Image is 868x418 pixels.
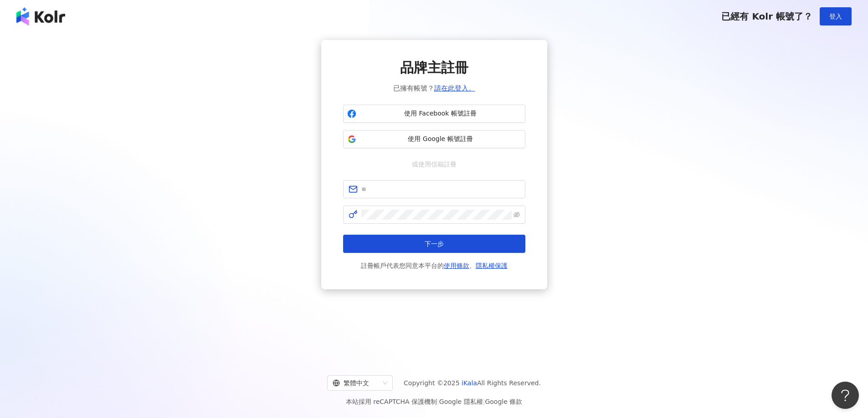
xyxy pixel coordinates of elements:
[343,105,525,123] button: 使用 Facebook 帳號註冊
[360,135,521,144] span: 使用 Google 帳號註冊
[721,11,812,22] span: 已經有 Kolr 帳號了？
[343,130,525,148] button: 使用 Google 帳號註冊
[16,7,65,25] img: logo
[400,58,468,77] span: 品牌主註冊
[425,240,444,247] span: 下一步
[404,378,541,388] span: Copyright © 2025 All Rights Reserved.
[437,398,439,405] span: |
[333,376,379,390] div: 繁體中文
[829,13,842,20] span: 登入
[343,235,525,253] button: 下一步
[439,398,483,405] a: Google 隱私權
[360,109,521,118] span: 使用 Facebook 帳號註冊
[820,7,852,25] button: 登入
[485,398,522,405] a: Google 條款
[514,212,520,218] span: eye-invisible
[483,398,485,405] span: |
[462,379,477,387] a: iKala
[832,382,859,409] iframe: Help Scout Beacon - Open
[346,396,522,407] span: 本站採用 reCAPTCHA 保護機制
[361,260,508,271] span: 註冊帳戶代表您同意本平台的 、
[476,262,508,269] a: 隱私權保護
[393,83,475,94] span: 已擁有帳號？
[406,159,463,169] span: 或使用信箱註冊
[434,84,475,92] a: 請在此登入。
[444,262,469,269] a: 使用條款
